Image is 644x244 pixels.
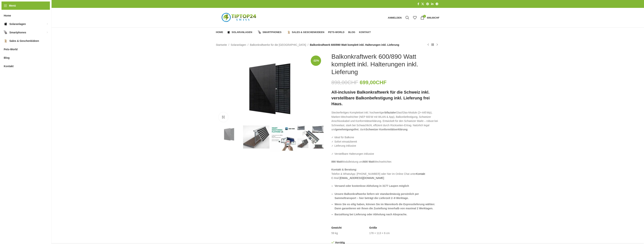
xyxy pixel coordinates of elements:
[435,2,439,7] a: Telegram Social Link
[263,31,281,34] span: Smartphones
[369,226,377,230] span: Größe
[216,125,242,143] img: Balkonkraftwerk 600/890 Watt komplett inkl. Halterungen inkl. Lieferung
[331,160,439,164] p: Modulleistung und Wechselrichter.
[258,29,283,36] a: Smartphones
[216,53,324,125] img: Maysun_ea7b40e4-acfe-4f60-805a-4437ef6c728d
[216,43,227,47] a: Startseite
[435,43,439,47] a: Nächstes Produkt
[297,125,324,149] img: Balkonkraftwerk 600/890 Watt komplett inkl. Halterungen inkl. Lieferung – Bild 4
[4,39,8,43] img: Sales & Geschenkideen
[4,31,8,34] img: Smartphones
[216,43,399,47] nav: Breadcrumb
[331,168,357,171] strong: Kontakt & Beratung:
[310,43,399,47] span: Balkonkraftwerk 600/890 Watt komplett inkl. Halterungen inkl. Lieferung
[385,111,396,114] strong: bifazialer
[331,226,342,230] span: Gewicht
[348,29,355,36] a: Blog
[331,110,439,131] p: Steckerfertiges Komplettset inkl. hochwertiger Glas/Glas-Module (2× 445 Wp), Marken-Wechselrichte...
[216,29,223,36] a: Home
[388,17,402,19] span: Anmelden
[328,31,344,34] span: Pets-World
[328,29,344,36] a: Pets-World
[287,29,324,36] a: Sales & Geschenkideen
[232,31,252,34] span: Solaranlagen
[363,160,374,163] strong: 600 Watt
[426,43,430,47] a: Vorheriges Produkt
[4,12,11,19] span: Home
[419,14,441,21] a: 1 699,00CHF
[231,43,246,47] a: Solaranlagen
[335,184,409,187] strong: Versand oder kostenlose Abholung in 3177 Laupen möglich
[386,14,404,21] a: Anmelden
[335,192,419,200] strong: Unsere Balkonkraftwerke liefern wir standardmässig persönlich per Sammeltransport – hier beträgt ...
[411,14,419,21] div: Meine Wunschliste
[434,16,439,19] span: CHF
[348,80,358,85] span: CHF
[4,46,18,53] span: Pets-World
[287,31,290,34] img: Sales & Geschenkideen
[331,53,439,76] h1: Balkonkraftwerk 600/890 Watt komplett inkl. Halterungen inkl. Lieferung
[430,2,435,7] a: LinkedIn Social Link
[331,80,358,85] bdi: 898,00
[9,29,26,36] span: Smartphones
[427,16,439,19] bdi: 699,00
[270,125,297,152] img: Balkonkraftwerk 600/890 Watt komplett inkl. Halterungen inkl. Lieferung – Bild 3
[250,43,306,47] a: Balkonkraftwerke für die [GEOGRAPHIC_DATA]
[292,31,324,34] span: Sales & Geschenkideen
[425,2,430,7] a: Pinterest Social Link
[4,63,14,70] span: Kontakt
[336,128,358,131] strong: genehmigungsfrei
[214,29,373,36] div: Hauptnavigation
[331,90,430,106] strong: All-inclusive Balkonkraftwerk für die Schweiz inkl. verstellbare Balkonbefestigung inkl. Lieferun...
[311,56,321,66] span: -22%
[359,29,371,36] a: Kontakt
[404,14,411,21] a: Suche
[216,16,263,19] a: Logo der Website
[9,4,16,8] span: Menü
[340,176,384,179] a: [EMAIL_ADDRESS][DOMAIN_NAME]
[335,203,435,210] strong: Wenn Sie es eilig haben, können Sie im Warenkorb die Expresslieferung wählen: Dann garantieren wi...
[227,31,230,34] img: Solaranlagen
[9,38,39,44] span: Sales & Geschenkideen
[258,31,261,34] img: Smartphones
[416,172,425,175] a: Kontakt
[331,135,439,148] p: ✓ Ideal für Balkone ✓ Sofort einsatzbereit ✓ Lieferung inklusive
[359,31,371,34] span: Kontakt
[348,31,355,34] span: Blog
[243,125,269,149] img: Balkonkraftwerk 600/890 Watt komplett inkl. Halterungen inkl. Lieferung – Bild 2
[420,2,425,7] a: X Social Link
[416,2,420,7] a: Facebook Social Link
[331,167,439,180] p: Telefon & WhatsApp: [PHONE_NUMBER] oder hier im Online Chat unter E-Mail:
[4,22,8,26] img: Solaranlagen
[335,213,407,216] strong: Barzahlung bei Lieferung oder Abholung nach Absprache.
[331,160,342,163] strong: 890 Watt
[4,54,10,61] span: Blog
[9,21,26,27] span: Solaranlagen
[227,29,254,36] a: Solaranlagen
[423,15,426,18] span: 1
[366,128,408,131] strong: Schweizer Konformitätserklärung
[376,80,387,85] span: CHF
[331,152,439,156] p: ✓ Verstellbare Halterungen inklusive
[360,80,387,85] bdi: 699,00
[369,231,390,235] td: 178 × 113 × 6 cm
[331,231,338,235] td: 59 kg
[331,226,439,235] table: Produktdetails
[216,31,223,34] span: Home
